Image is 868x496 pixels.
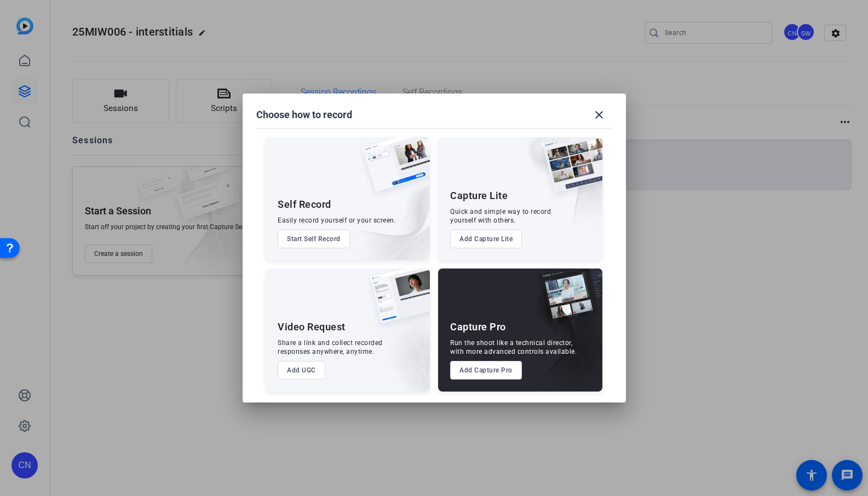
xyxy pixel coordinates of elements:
[278,361,325,380] button: Add UGC
[354,137,430,203] img: self-record.png
[335,161,430,260] img: embarkstudio-self-record.png
[450,361,522,380] button: Add Capture Pro
[256,108,352,121] h1: Choose how to record
[366,302,430,392] img: embarkstudio-ugc-content.png
[504,137,602,247] img: embarkstudio-capture-lite.png
[278,320,346,334] div: Video Request
[450,339,577,356] div: Run the shoot like a technical director, with more advanced controls available.
[362,269,430,335] img: ugc-content.png
[530,269,602,335] img: capture-pro.png
[278,339,383,356] div: Share a link and collect recorded responses anywhere, anytime.
[278,216,396,225] div: Easily record yourself or your screen.
[450,207,551,225] div: Quick and simple way to record yourself with others.
[534,137,602,204] img: capture-lite.png
[278,230,350,248] button: Start Self Record
[278,198,331,211] div: Self Record
[521,282,602,392] img: embarkstudio-capture-pro.png
[450,230,522,248] button: Add Capture Lite
[450,320,506,334] div: Capture Pro
[450,189,508,202] div: Capture Lite
[593,108,606,121] mat-icon: close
